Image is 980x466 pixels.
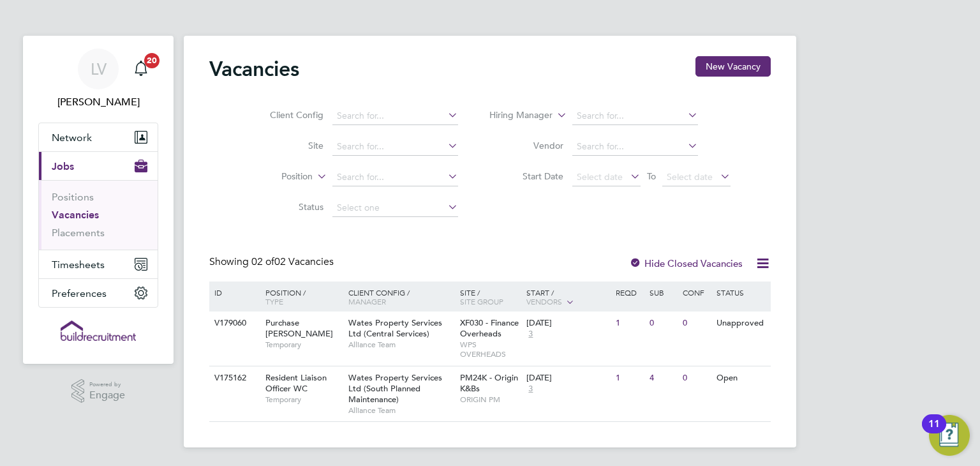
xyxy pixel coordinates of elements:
[265,317,333,339] span: Purchase [PERSON_NAME]
[629,257,743,269] label: Hide Closed Vacancies
[332,169,458,186] input: Search for...
[71,379,126,403] a: Powered byEngage
[526,384,535,395] span: 3
[39,180,158,250] div: Jobs
[239,170,313,183] label: Position
[332,107,458,125] input: Search for...
[348,296,386,306] span: Manager
[612,366,646,390] div: 1
[713,366,769,390] div: Open
[679,366,713,390] div: 0
[23,36,174,364] nav: Main navigation
[211,312,256,335] div: V179060
[577,171,623,183] span: Select date
[457,282,524,312] div: Site /
[250,201,323,213] label: Status
[52,191,94,203] a: Positions
[144,53,160,68] span: 20
[52,287,107,299] span: Preferences
[348,372,442,405] span: Wates Property Services Ltd (South Planned Maintenance)
[713,282,769,303] div: Status
[612,282,646,303] div: Reqd
[526,318,609,329] div: [DATE]
[695,56,771,77] button: New Vacancy
[52,132,92,144] span: Network
[265,296,283,306] span: Type
[929,415,970,456] button: Open Resource Center, 11 new notifications
[39,250,158,278] button: Timesheets
[643,168,660,184] span: To
[490,140,563,151] label: Vendor
[612,312,646,335] div: 1
[256,282,345,312] div: Position /
[345,282,457,312] div: Client Config /
[91,61,107,77] span: LV
[52,227,105,239] a: Placements
[646,366,679,390] div: 4
[460,395,521,405] span: ORIGIN PM
[928,424,940,440] div: 11
[52,160,74,172] span: Jobs
[460,296,503,306] span: Site Group
[572,138,698,156] input: Search for...
[667,171,713,183] span: Select date
[646,282,679,303] div: Sub
[679,282,713,303] div: Conf
[265,395,342,405] span: Temporary
[679,312,713,335] div: 0
[89,379,125,390] span: Powered by
[211,282,256,303] div: ID
[38,49,158,110] a: LV[PERSON_NAME]
[348,317,442,339] span: Wates Property Services Ltd (Central Services)
[526,296,562,306] span: Vendors
[52,209,99,221] a: Vacancies
[348,340,454,350] span: Alliance Team
[265,340,342,350] span: Temporary
[332,138,458,156] input: Search for...
[128,49,154,89] a: 20
[89,390,125,401] span: Engage
[250,109,323,121] label: Client Config
[38,320,158,341] a: Go to home page
[38,94,158,110] span: Lucy Van der Gucht
[251,255,334,268] span: 02 Vacancies
[479,109,553,122] label: Hiring Manager
[332,199,458,217] input: Select one
[572,107,698,125] input: Search for...
[526,373,609,384] div: [DATE]
[348,405,454,416] span: Alliance Team
[460,317,519,339] span: XF030 - Finance Overheads
[460,340,521,359] span: WPS OVERHEADS
[526,329,535,340] span: 3
[211,366,256,390] div: V175162
[39,152,158,180] button: Jobs
[209,56,299,82] h2: Vacancies
[39,123,158,151] button: Network
[460,372,518,394] span: PM24K - Origin K&Bs
[61,320,136,341] img: buildrec-logo-retina.png
[713,312,769,335] div: Unapproved
[646,312,679,335] div: 0
[265,372,327,394] span: Resident Liaison Officer WC
[523,282,612,313] div: Start /
[52,259,105,271] span: Timesheets
[39,279,158,307] button: Preferences
[251,255,274,268] span: 02 of
[490,170,563,182] label: Start Date
[209,255,336,269] div: Showing
[250,140,323,151] label: Site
